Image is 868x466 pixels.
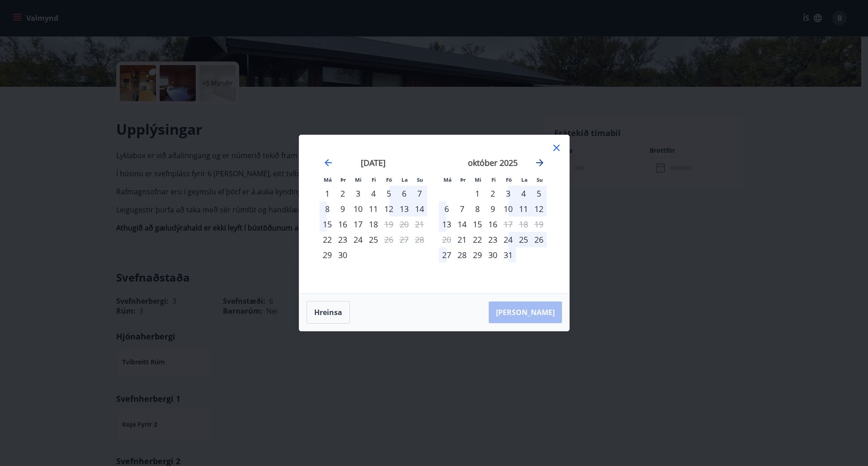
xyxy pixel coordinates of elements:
[324,176,332,183] small: Má
[340,176,346,183] small: Þr
[320,217,335,232] div: 15
[335,217,350,232] td: Choose þriðjudagur, 16. september 2025 as your check-in date. It’s available.
[454,217,470,232] td: Choose þriðjudagur, 14. október 2025 as your check-in date. It’s available.
[470,232,485,247] div: 22
[412,232,427,247] td: Not available. sunnudagur, 28. september 2025
[531,217,547,232] td: Not available. sunnudagur, 19. október 2025
[396,186,412,201] div: 6
[470,186,485,201] td: Choose miðvikudagur, 1. október 2025 as your check-in date. It’s available.
[460,176,466,183] small: Þr
[516,217,531,232] td: Not available. laugardagur, 18. október 2025
[470,247,485,263] td: Choose miðvikudagur, 29. október 2025 as your check-in date. It’s available.
[454,232,470,247] div: Aðeins innritun í boði
[381,232,396,247] td: Not available. föstudagur, 26. september 2025
[516,186,531,201] td: Choose laugardagur, 4. október 2025 as your check-in date. It’s available.
[350,217,366,232] td: Choose miðvikudagur, 17. september 2025 as your check-in date. It’s available.
[320,217,335,232] td: Choose mánudagur, 15. september 2025 as your check-in date. It’s available.
[335,201,350,217] td: Choose þriðjudagur, 9. september 2025 as your check-in date. It’s available.
[320,247,335,263] td: Choose mánudagur, 29. september 2025 as your check-in date. It’s available.
[381,201,396,217] div: 12
[381,217,396,232] div: Aðeins útritun í boði
[372,176,376,183] small: Fi
[485,186,500,201] div: 2
[381,186,396,201] div: 5
[485,201,500,217] td: Choose fimmtudagur, 9. október 2025 as your check-in date. It’s available.
[506,176,512,183] small: Fö
[366,217,381,232] td: Choose fimmtudagur, 18. september 2025 as your check-in date. It’s available.
[335,201,350,217] div: 9
[491,176,496,183] small: Fi
[323,157,334,168] div: Move backward to switch to the previous month.
[485,232,500,247] td: Choose fimmtudagur, 23. október 2025 as your check-in date. It’s available.
[350,201,366,217] td: Choose miðvikudagur, 10. september 2025 as your check-in date. It’s available.
[396,201,412,217] div: 13
[366,201,381,217] td: Choose fimmtudagur, 11. september 2025 as your check-in date. It’s available.
[485,186,500,201] td: Choose fimmtudagur, 2. október 2025 as your check-in date. It’s available.
[516,201,531,217] div: 11
[350,201,366,217] div: 10
[439,247,454,263] td: Choose mánudagur, 27. október 2025 as your check-in date. It’s available.
[439,201,454,217] div: 6
[500,201,516,217] div: 10
[381,217,396,232] td: Not available. föstudagur, 19. september 2025
[401,176,408,183] small: La
[454,232,470,247] td: Choose þriðjudagur, 21. október 2025 as your check-in date. It’s available.
[485,217,500,232] td: Choose fimmtudagur, 16. október 2025 as your check-in date. It’s available.
[521,176,528,183] small: La
[310,146,558,282] div: Calendar
[516,232,531,247] div: 25
[516,232,531,247] td: Choose laugardagur, 25. október 2025 as your check-in date. It’s available.
[531,201,547,217] div: 12
[500,186,516,201] td: Choose föstudagur, 3. október 2025 as your check-in date. It’s available.
[454,201,470,217] div: 7
[320,201,335,217] div: 8
[381,201,396,217] td: Choose föstudagur, 12. september 2025 as your check-in date. It’s available.
[500,232,516,247] td: Choose föstudagur, 24. október 2025 as your check-in date. It’s available.
[500,217,516,232] td: Not available. föstudagur, 17. október 2025
[350,186,366,201] div: 3
[470,201,485,217] div: 8
[439,217,454,232] td: Choose mánudagur, 13. október 2025 as your check-in date. It’s available.
[500,217,516,232] div: Aðeins útritun í boði
[531,232,547,247] div: 26
[470,217,485,232] div: 15
[454,201,470,217] td: Choose þriðjudagur, 7. október 2025 as your check-in date. It’s available.
[470,247,485,263] div: 29
[485,247,500,263] td: Choose fimmtudagur, 30. október 2025 as your check-in date. It’s available.
[396,186,412,201] td: Choose laugardagur, 6. september 2025 as your check-in date. It’s available.
[412,186,427,201] div: 7
[470,201,485,217] td: Choose miðvikudagur, 8. október 2025 as your check-in date. It’s available.
[485,247,500,263] div: 30
[396,217,412,232] td: Not available. laugardagur, 20. september 2025
[417,176,423,183] small: Su
[335,217,350,232] div: 16
[350,186,366,201] td: Choose miðvikudagur, 3. september 2025 as your check-in date. It’s available.
[396,201,412,217] td: Choose laugardagur, 13. september 2025 as your check-in date. It’s available.
[537,176,543,183] small: Su
[396,232,412,247] td: Not available. laugardagur, 27. september 2025
[320,186,335,201] div: Aðeins innritun í boði
[531,232,547,247] td: Choose sunnudagur, 26. október 2025 as your check-in date. It’s available.
[531,186,547,201] div: 5
[320,232,335,247] td: Choose mánudagur, 22. september 2025 as your check-in date. It’s available.
[516,201,531,217] td: Choose laugardagur, 11. október 2025 as your check-in date. It’s available.
[335,186,350,201] div: 2
[381,186,396,201] td: Choose föstudagur, 5. september 2025 as your check-in date. It’s available.
[475,176,481,183] small: Mi
[355,176,362,183] small: Mi
[350,217,366,232] div: 17
[366,186,381,201] div: 4
[361,157,386,168] strong: [DATE]
[320,232,335,247] div: Aðeins innritun í boði
[534,157,545,168] div: Move forward to switch to the next month.
[335,247,350,263] div: 30
[439,247,454,263] div: 27
[500,186,516,201] div: 3
[485,217,500,232] div: 16
[412,186,427,201] td: Choose sunnudagur, 7. september 2025 as your check-in date. It’s available.
[320,247,335,263] div: Aðeins innritun í boði
[470,186,485,201] div: 1
[412,201,427,217] td: Choose sunnudagur, 14. september 2025 as your check-in date. It’s available.
[439,232,454,247] td: Not available. mánudagur, 20. október 2025
[443,176,452,183] small: Má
